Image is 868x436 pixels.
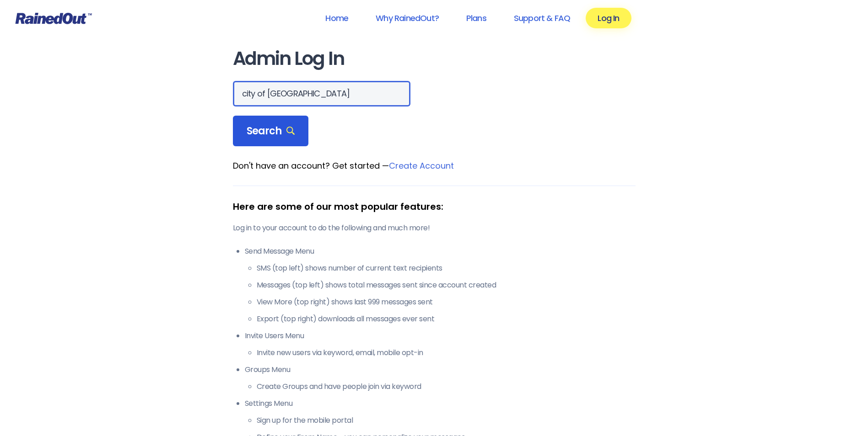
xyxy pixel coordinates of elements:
span: Search [247,125,295,138]
a: Why RainedOut? [364,8,451,28]
div: Search [233,116,309,147]
li: Groups Menu [245,364,636,392]
li: Create Groups and have people join via keyword [257,381,636,392]
input: Search Orgs… [233,81,410,106]
li: Send Message Menu [245,246,636,324]
li: View More (top right) shows last 999 messages sent [257,297,636,308]
a: Log In [586,8,631,28]
p: Log in to your account to do the following and much more! [233,223,636,234]
li: Export (top right) downloads all messages ever sent [257,314,636,324]
li: Sign up for the mobile portal [257,415,636,426]
div: Here are some of our most popular features: [233,200,636,213]
h1: Admin Log In [233,48,636,69]
li: Invite Users Menu [245,330,636,358]
a: Home [313,8,360,28]
li: SMS (top left) shows number of current text recipients [257,263,636,274]
a: Support & FAQ [502,8,582,28]
li: Messages (top left) shows total messages sent since account created [257,280,636,291]
a: Plans [454,8,498,28]
a: Create Account [389,160,454,171]
li: Invite new users via keyword, email, mobile opt-in [257,347,636,358]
